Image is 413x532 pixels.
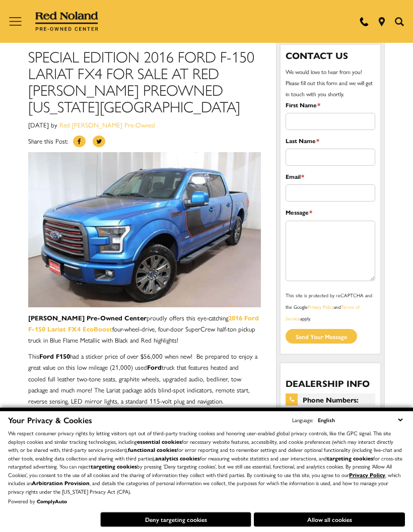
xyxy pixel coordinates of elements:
[327,454,373,462] strong: targeting cookies
[28,136,261,152] div: Share this Post:
[37,498,67,505] a: ComplyAuto
[286,378,375,388] h3: Dealership Info
[28,351,261,406] p: This had a sticker price of over $56,000 when new! Be prepared to enjoy a great value on this low...
[286,50,375,61] h3: Contact Us
[28,120,49,129] span: [DATE]
[308,303,334,310] a: Privacy Policy
[286,329,357,344] input: Send your message
[147,362,162,372] strong: Ford
[28,152,261,307] img: Used 2016 Ford F-150 Lariat FX4 Red Noland Used Colorado Springs
[8,414,92,426] span: Your Privacy & Cookies
[8,429,405,496] p: We respect consumer privacy rights by letting visitors opt out of third-party tracking cookies an...
[39,351,70,361] strong: Ford F150
[349,471,385,479] a: Privacy Policy
[286,99,320,110] label: First Name
[35,12,99,32] img: Red Noland Pre-Owned
[286,292,372,322] small: This site is protected by reCAPTCHA and the Google and apply.
[8,498,67,504] div: Powered by
[286,171,304,182] label: Email
[286,68,373,98] span: We would love to hear from you! Please fill out this form and we will get in touch with you shortly.
[286,303,360,322] a: Terms of Service
[28,312,261,346] p: proudly offers this eye-catching four-wheel-drive, four-door SuperCrew half-ton pickup truck in B...
[128,446,177,453] strong: functional cookies
[286,135,319,146] label: Last Name
[59,120,155,129] a: Red [PERSON_NAME] Pre-Owned
[155,454,200,462] strong: analytics cookies
[35,15,99,25] a: Red Noland Pre-Owned
[28,313,147,322] strong: [PERSON_NAME] Pre-Owned Center
[28,48,261,114] h1: Special Edition 2016 Ford F-150 Lariat FX4 For Sale at Red [PERSON_NAME] PreOwned [US_STATE][GEOG...
[292,417,313,423] div: Language:
[100,512,251,527] button: Deny targeting cookies
[91,462,137,470] strong: targeting cookies
[315,415,405,425] select: Language Select
[286,207,312,218] label: Message
[286,393,375,406] span: Phone Numbers:
[137,438,182,445] strong: essential cookies
[32,479,90,487] strong: Arbitration Provision
[390,17,408,26] button: Open the inventory search
[254,512,405,526] button: Allow all cookies
[51,120,57,129] span: by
